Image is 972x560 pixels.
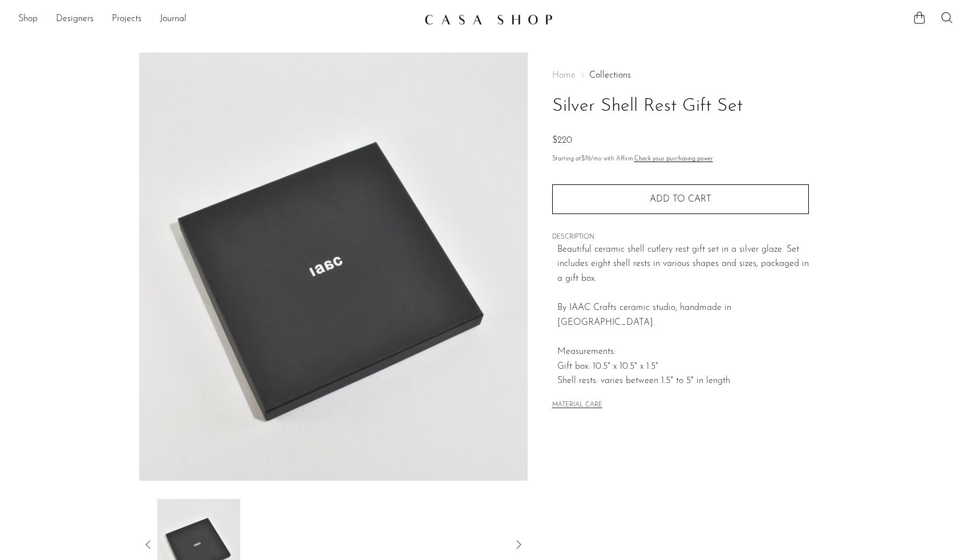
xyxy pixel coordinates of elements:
[552,184,809,214] button: Add to cart
[160,12,187,27] a: Journal
[552,232,809,243] span: DESCRIPTION
[557,362,658,371] span: Gift box: 10.5" x 10.5" x 1.5"
[589,71,631,80] a: Collections
[139,53,528,481] img: Silver Shell Rest Gift Set
[18,12,38,27] a: Shop
[581,156,591,162] span: $76
[552,154,809,164] p: Starting at /mo with Affirm.
[552,71,576,80] span: Home
[650,195,711,204] span: Add to cart
[56,12,94,27] a: Designers
[112,12,141,27] a: Projects
[18,10,415,29] ul: NEW HEADER MENU
[634,156,713,162] a: Check your purchasing power - Learn more about Affirm Financing (opens in modal)
[552,71,809,80] nav: Breadcrumbs
[552,136,572,145] span: $220
[18,10,415,29] nav: Desktop navigation
[552,401,602,410] button: MATERIAL CARE
[557,243,809,389] p: Beautiful ceramic shell cutlery rest gift set in a silver glaze. Set includes eight shell rests i...
[552,92,809,121] h1: Silver Shell Rest Gift Set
